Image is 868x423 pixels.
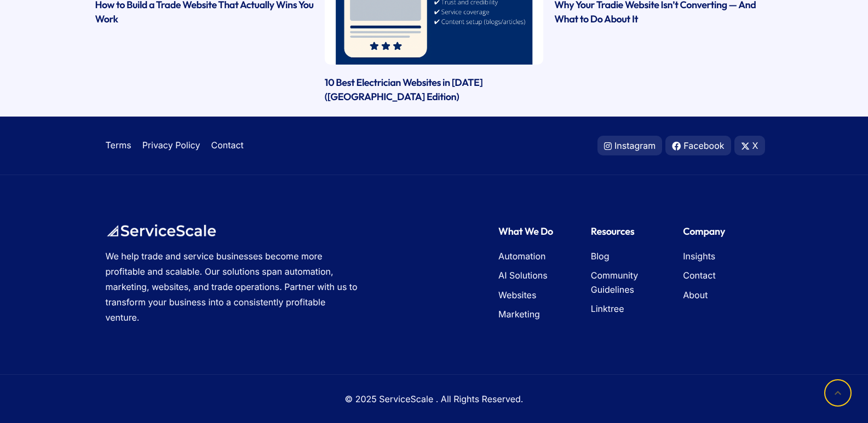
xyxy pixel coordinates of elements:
a: X [734,136,765,155]
a: Automation [498,250,545,264]
a: Linktree [591,302,624,316]
a: Marketing [498,308,540,322]
a: Websites [498,288,536,303]
p: We help trade and service businesses become more profitable and scalable. Our solutions span auto... [106,248,361,325]
a: 10 Best Electrician Websites in [DATE] ([GEOGRAPHIC_DATA] Edition) [325,76,483,103]
img: ServiceScale logo representing business automation for tradies [106,224,216,237]
a: AI Solutions [498,269,548,283]
a: Instagram [597,136,662,155]
a: Privacy Policy [142,138,200,153]
a: Contact [211,138,243,153]
h5: Company [683,224,759,239]
a: Community Guidelines [591,269,667,297]
h5: Resources [591,224,667,239]
a: Contact [683,269,715,283]
a: Insights [683,250,715,264]
a: Terms [106,138,131,153]
p: © 2025 ServiceScale . All Rights Reserved. [100,391,768,407]
a: About [683,288,708,303]
a: Facebook [665,136,731,155]
a: Blog [591,250,610,264]
h5: What We Do [498,224,574,239]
